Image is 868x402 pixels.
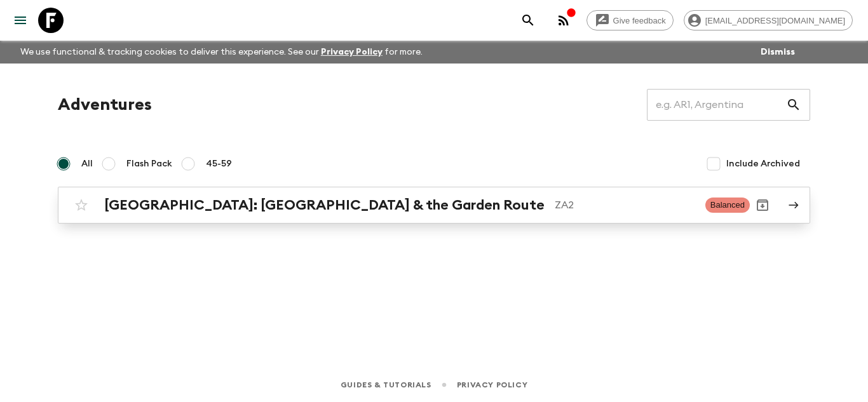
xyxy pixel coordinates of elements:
button: search adventures [515,8,541,33]
span: 45-59 [206,157,232,170]
a: Privacy Policy [321,48,383,57]
a: Give feedback [587,10,674,30]
h2: [GEOGRAPHIC_DATA]: [GEOGRAPHIC_DATA] & the Garden Route [104,197,545,213]
a: Privacy Policy [457,378,527,392]
a: Guides & Tutorials [341,378,431,392]
p: We use functional & tracking cookies to deliver this experience. See our for more. [15,41,428,64]
div: [EMAIL_ADDRESS][DOMAIN_NAME] [684,10,853,30]
button: menu [8,8,33,33]
span: Balanced [705,198,750,213]
button: Archive [750,192,775,218]
p: ZA2 [555,198,695,213]
span: Flash Pack [126,157,172,170]
h1: Adventures [58,92,152,117]
button: Dismiss [757,43,798,61]
a: [GEOGRAPHIC_DATA]: [GEOGRAPHIC_DATA] & the Garden RouteZA2BalancedArchive [58,187,810,224]
span: All [81,157,93,170]
span: Include Archived [726,157,800,170]
span: Give feedback [606,16,673,25]
span: [EMAIL_ADDRESS][DOMAIN_NAME] [698,16,852,25]
input: e.g. AR1, Argentina [647,87,786,123]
